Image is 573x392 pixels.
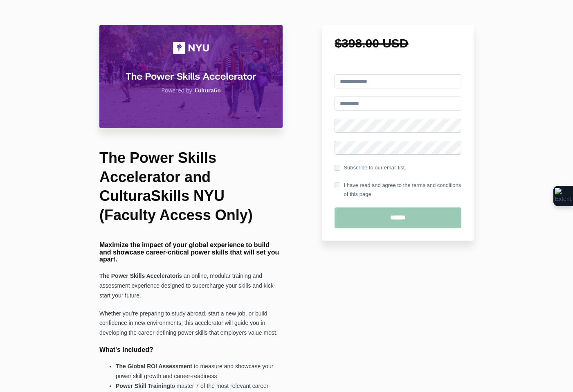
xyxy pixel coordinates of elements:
p: Whether you're preparing to study abroad, start a new job, or build confidence in new environment... [99,309,283,338]
strong: Power Skill Training [116,383,170,389]
label: I have read and agree to the terms and conditions of this page. [335,181,461,199]
h4: Maximize the impact of your global experience to build and showcase career-critical power skills ... [99,241,283,263]
p: is an online, modular training and assessment experience designed to supercharge your skills and ... [99,271,283,301]
li: to measure and showcase your power skill growth and career-readiness [116,362,283,381]
strong: The Global ROI Assessment [116,363,192,369]
input: Subscribe to our email list. [335,165,340,171]
label: Subscribe to our email list. [335,163,406,172]
h4: What's Included? [99,346,283,354]
input: I have read and agree to the terms and conditions of this page. [335,182,340,188]
strong: The Power Skills Accelerator [99,273,178,279]
h1: The Power Skills Accelerator and CulturaSkills NYU (Faculty Access Only) [99,149,283,225]
img: Extension Icon [555,188,571,204]
img: df048d-50d-f7c-151f-a3e8a0be5b4c_Welcome_Video_Thumbnail_1_.png [99,25,283,128]
h1: $398.00 USD [335,37,461,50]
